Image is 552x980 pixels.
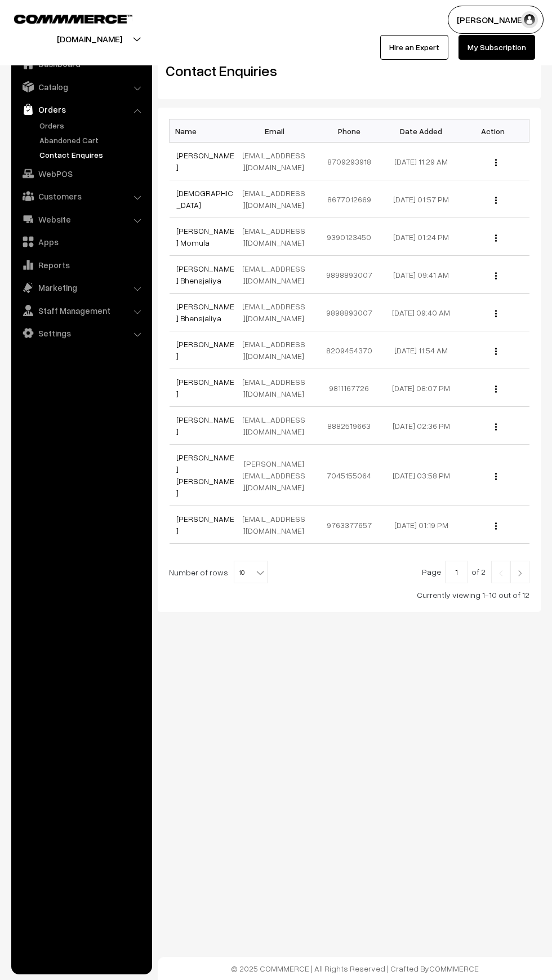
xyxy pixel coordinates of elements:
[313,256,385,294] td: 9898893007
[515,570,525,577] img: Right
[385,256,457,294] td: [DATE] 09:41 AM
[313,119,385,143] th: Phone
[176,188,233,210] a: [DEMOGRAPHIC_DATA]
[313,294,385,331] td: 9898893007
[313,143,385,180] td: 8709293918
[176,514,234,535] a: [PERSON_NAME]
[495,522,497,530] img: Menu
[496,570,506,577] img: Left
[176,377,234,398] a: [PERSON_NAME]
[313,218,385,256] td: 9390123450
[234,561,268,583] span: 10
[241,294,313,331] td: [EMAIL_ADDRESS][DOMAIN_NAME]
[313,445,385,506] td: 7045155064
[170,119,242,143] th: Name
[37,134,148,146] a: Abandoned Cart
[176,339,234,361] a: [PERSON_NAME]
[158,957,552,980] footer: © 2025 COMMMERCE | All Rights Reserved | Crafted By
[422,567,441,577] span: Page
[241,445,313,506] td: [PERSON_NAME][EMAIL_ADDRESS][DOMAIN_NAME]
[14,232,148,252] a: Apps
[385,218,457,256] td: [DATE] 01:24 PM
[458,35,535,60] a: My Subscription
[448,6,544,34] button: [PERSON_NAME]…
[495,159,497,166] img: Menu
[385,506,457,544] td: [DATE] 01:19 PM
[169,589,529,601] div: Currently viewing 1-10 out of 12
[14,255,148,275] a: Reports
[385,180,457,218] td: [DATE] 01:57 PM
[495,473,497,480] img: Menu
[457,119,529,143] th: Action
[234,561,267,584] span: 10
[176,301,234,323] a: [PERSON_NAME] Bhensjaliya
[385,331,457,369] td: [DATE] 11:54 AM
[166,62,341,79] h2: Contact Enquiries
[176,264,234,285] a: [PERSON_NAME] Bhensjaliya
[495,310,497,317] img: Menu
[176,150,234,172] a: [PERSON_NAME]
[495,423,497,431] img: Menu
[313,407,385,445] td: 8882519663
[385,143,457,180] td: [DATE] 11:29 AM
[14,11,113,25] a: COMMMERCE
[521,11,538,28] img: user
[385,445,457,506] td: [DATE] 03:58 PM
[241,369,313,407] td: [EMAIL_ADDRESS][DOMAIN_NAME]
[241,218,313,256] td: [EMAIL_ADDRESS][DOMAIN_NAME]
[37,119,148,131] a: Orders
[176,453,234,498] a: [PERSON_NAME] [PERSON_NAME]
[380,35,448,60] a: Hire an Expert
[313,331,385,369] td: 8209454370
[14,277,148,298] a: Marketing
[313,180,385,218] td: 8677012669
[241,331,313,369] td: [EMAIL_ADDRESS][DOMAIN_NAME]
[385,369,457,407] td: [DATE] 08:07 PM
[176,226,234,247] a: [PERSON_NAME] Momula
[14,163,148,184] a: WebPOS
[429,964,479,973] a: COMMMERCE
[14,186,148,206] a: Customers
[37,149,148,161] a: Contact Enquires
[241,119,313,143] th: Email
[241,407,313,445] td: [EMAIL_ADDRESS][DOMAIN_NAME]
[495,385,497,393] img: Menu
[495,272,497,280] img: Menu
[385,407,457,445] td: [DATE] 02:36 PM
[169,566,228,578] span: Number of rows
[176,415,234,436] a: [PERSON_NAME]
[495,348,497,355] img: Menu
[385,294,457,331] td: [DATE] 09:40 AM
[14,77,148,97] a: Catalog
[241,256,313,294] td: [EMAIL_ADDRESS][DOMAIN_NAME]
[495,197,497,204] img: Menu
[14,300,148,321] a: Staff Management
[14,15,132,23] img: COMMMERCE
[385,119,457,143] th: Date Added
[241,143,313,180] td: [EMAIL_ADDRESS][DOMAIN_NAME]
[495,234,497,242] img: Menu
[471,567,486,577] span: of 2
[14,209,148,229] a: Website
[241,506,313,544] td: [EMAIL_ADDRESS][DOMAIN_NAME]
[241,180,313,218] td: [EMAIL_ADDRESS][DOMAIN_NAME]
[313,369,385,407] td: 9811167726
[14,99,148,119] a: Orders
[313,506,385,544] td: 9763377657
[14,323,148,343] a: Settings
[17,25,162,53] button: [DOMAIN_NAME]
